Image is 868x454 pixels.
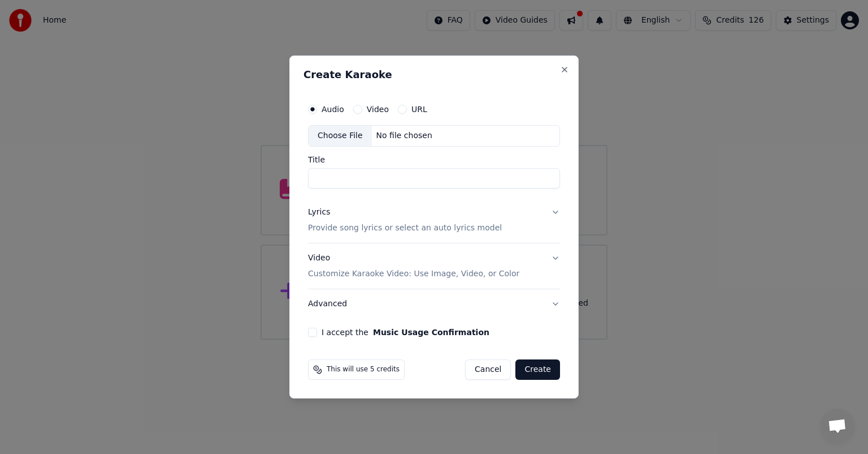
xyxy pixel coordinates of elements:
[309,126,372,146] div: Choose File
[373,328,489,336] button: I accept the
[303,70,565,80] h2: Create Karaoke
[308,243,560,289] button: VideoCustomize Karaoke Video: Use Image, Video, or Color
[372,130,437,142] div: No file chosen
[308,198,560,243] button: LyricsProvide song lyrics or select an auto lyrics model
[411,105,427,113] label: URL
[308,222,502,234] p: Provide song lyrics or select an auto lyrics model
[515,359,560,380] button: Create
[308,289,560,319] button: Advanced
[308,207,330,218] div: Lyrics
[367,105,389,113] label: Video
[308,252,519,280] div: Video
[322,328,489,336] label: I accept the
[308,268,519,280] p: Customize Karaoke Video: Use Image, Video, or Color
[327,365,400,374] span: This will use 5 credits
[465,359,511,380] button: Cancel
[308,156,560,164] label: Title
[322,105,344,113] label: Audio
